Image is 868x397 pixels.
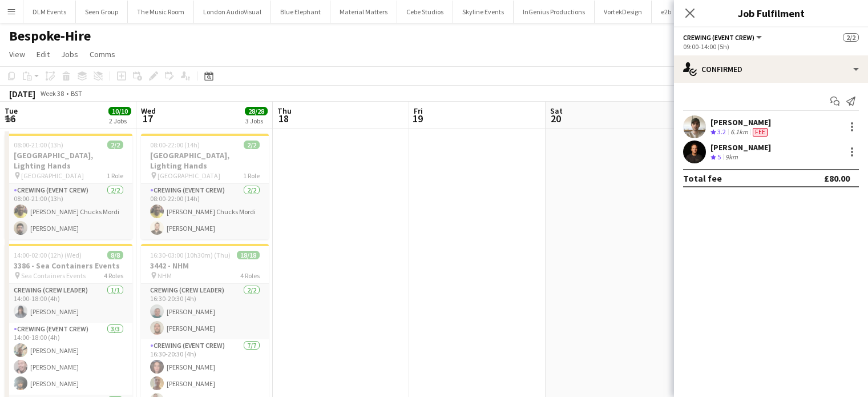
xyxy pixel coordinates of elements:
[245,107,268,115] span: 28/28
[674,55,868,83] div: Confirmed
[194,1,271,23] button: London AudioVisual
[5,260,132,271] h3: 3386 - Sea Containers Events
[550,106,563,116] span: Sat
[750,127,770,137] div: Crew has different fees then in role
[683,33,764,42] button: Crewing (Event Crew)
[5,150,132,171] h3: [GEOGRAPHIC_DATA], Lighting Hands
[243,171,260,180] span: 1 Role
[548,112,563,125] span: 20
[56,47,83,62] a: Jobs
[514,1,595,23] button: InGenius Productions
[276,112,292,125] span: 18
[271,1,330,23] button: Blue Elephant
[37,49,50,59] span: Edit
[824,173,850,184] div: £80.00
[76,1,128,23] button: Seen Group
[139,112,156,125] span: 17
[14,251,82,259] span: 14:00-02:00 (12h) (Wed)
[150,251,231,259] span: 16:30-03:00 (10h30m) (Thu)
[728,127,750,137] div: 6.1km
[107,141,123,149] span: 2/2
[277,106,292,116] span: Thu
[32,47,54,62] a: Edit
[141,260,269,271] h3: 3442 - NHM
[107,171,123,180] span: 1 Role
[14,141,63,149] span: 08:00-21:00 (13h)
[9,27,91,45] h1: Bespoke-Hire
[5,323,132,395] app-card-role: Crewing (Event Crew)3/314:00-18:00 (4h)[PERSON_NAME][PERSON_NAME][PERSON_NAME]
[674,6,868,21] h3: Job Fulfilment
[652,1,681,23] button: e2b
[109,117,131,125] div: 2 Jobs
[710,142,771,153] div: [PERSON_NAME]
[141,284,269,339] app-card-role: Crewing (Crew Leader)2/216:30-20:30 (4h)[PERSON_NAME][PERSON_NAME]
[158,171,220,180] span: [GEOGRAPHIC_DATA]
[21,271,86,280] span: Sea Containers Events
[90,49,115,59] span: Comms
[412,112,423,125] span: 19
[843,33,859,42] span: 2/2
[595,1,652,23] button: VortekDesign
[397,1,453,23] button: Cebe Studios
[5,47,30,62] a: View
[23,1,76,23] button: DLM Events
[141,150,269,171] h3: [GEOGRAPHIC_DATA], Lighting Hands
[150,141,200,149] span: 08:00-22:00 (14h)
[683,42,859,51] div: 09:00-14:00 (5h)
[5,184,132,239] app-card-role: Crewing (Event Crew)2/208:00-21:00 (13h)[PERSON_NAME] Chucks Mordi[PERSON_NAME]
[104,271,123,280] span: 4 Roles
[107,251,123,259] span: 8/8
[5,134,132,239] app-job-card: 08:00-21:00 (13h)2/2[GEOGRAPHIC_DATA], Lighting Hands [GEOGRAPHIC_DATA]1 RoleCrewing (Event Crew)...
[244,141,260,149] span: 2/2
[9,88,35,99] div: [DATE]
[237,251,260,259] span: 18/18
[141,184,269,239] app-card-role: Crewing (Event Crew)2/208:00-22:00 (14h)[PERSON_NAME] Chucks Mordi[PERSON_NAME]
[753,128,768,137] span: Fee
[108,107,131,115] span: 10/10
[85,47,120,62] a: Comms
[717,153,721,161] span: 5
[21,171,84,180] span: [GEOGRAPHIC_DATA]
[5,284,132,323] app-card-role: Crewing (Crew Leader)1/114:00-18:00 (4h)[PERSON_NAME]
[330,1,397,23] button: Material Matters
[5,106,18,116] span: Tue
[128,1,194,23] button: The Music Room
[141,134,269,239] app-job-card: 08:00-22:00 (14h)2/2[GEOGRAPHIC_DATA], Lighting Hands [GEOGRAPHIC_DATA]1 RoleCrewing (Event Crew)...
[245,117,267,125] div: 3 Jobs
[71,89,82,98] div: BST
[717,127,726,136] span: 3.2
[710,117,771,127] div: [PERSON_NAME]
[723,153,740,162] div: 9km
[453,1,514,23] button: Skyline Events
[240,271,260,280] span: 4 Roles
[683,33,754,42] span: Crewing (Event Crew)
[158,271,172,280] span: NHM
[683,173,722,184] div: Total fee
[141,106,156,116] span: Wed
[414,106,423,116] span: Fri
[61,49,78,59] span: Jobs
[9,49,25,59] span: View
[38,89,66,98] span: Week 38
[3,112,18,125] span: 16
